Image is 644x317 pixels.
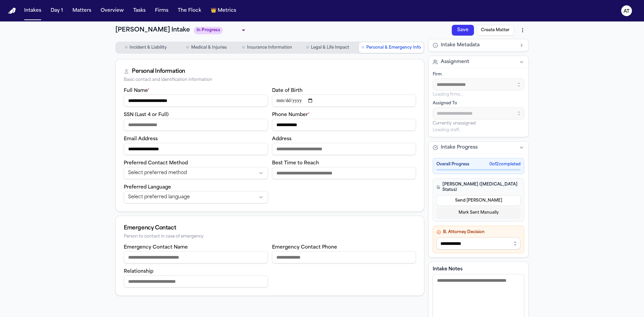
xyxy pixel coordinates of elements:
[242,44,245,51] span: ○
[124,95,268,107] input: Full name
[125,44,127,51] span: ○
[70,5,94,17] button: Matters
[311,45,349,50] span: Legal & Life Impact
[194,27,223,34] span: In Progress
[124,143,268,155] input: Email address
[132,67,185,75] div: Personal Information
[8,8,16,14] a: Home
[433,101,524,106] div: Assigned To
[124,161,188,166] label: Preferred Contact Method
[441,144,478,151] span: Intake Progress
[306,44,309,51] span: ○
[21,5,44,17] button: Intakes
[194,25,248,35] div: Update intake status
[152,5,171,17] button: Firms
[98,5,126,17] button: Overview
[124,245,188,250] label: Emergency Contact Name
[191,45,227,50] span: Medical & Injuries
[624,9,630,14] text: AT
[429,56,528,68] button: Assignment
[433,92,524,97] p: Loading firms...
[124,112,169,117] label: SSN (Last 4 or Full)
[130,5,148,17] button: Tasks
[218,7,236,14] span: Metrics
[477,25,514,36] button: Create Matter
[272,88,303,93] label: Date of Birth
[517,24,529,36] button: More actions
[124,77,416,83] div: Basic contact and identification information
[8,8,16,14] img: Finch Logo
[124,224,416,232] div: Emergency Contact
[433,107,524,119] input: Assign to staff member
[441,59,469,65] span: Assignment
[247,45,292,50] span: Insurance Information
[429,142,528,154] button: Intake Progress
[124,185,171,190] label: Preferred Language
[272,143,416,155] input: Address
[429,39,528,51] button: Intake Metadata
[124,275,268,287] input: Emergency contact relationship
[48,5,66,17] button: Day 1
[237,42,297,53] button: Go to Insurance Information
[124,234,416,239] div: Person to contact in case of emergency
[115,25,190,35] h1: [PERSON_NAME] Intake
[359,42,424,53] button: Go to Personal & Emergency Info
[124,137,158,142] label: Email Address
[272,95,416,107] input: Date of birth
[433,266,524,273] label: Intake Notes
[211,7,216,14] span: crown
[272,161,319,166] label: Best Time to Reach
[124,269,153,274] label: Relationship
[436,229,521,235] h4: B. Attorney Decision
[272,119,416,131] input: Phone number
[272,245,337,250] label: Emergency Contact Phone
[124,119,268,131] input: SSN
[433,78,524,91] input: Select firm
[433,72,524,77] div: Firm
[489,162,521,167] span: 0 of 2 completed
[129,45,167,50] span: Incident & Liability
[116,42,175,53] button: Go to Incident & Liability
[433,127,524,133] p: Loading staff...
[177,42,236,53] button: Go to Medical & Injuries
[441,42,480,49] span: Intake Metadata
[362,44,364,51] span: ○
[124,251,268,263] input: Emergency contact name
[436,207,521,218] button: Mark Sent Manually
[436,195,521,206] button: Send [PERSON_NAME]
[272,112,310,117] label: Phone Number
[436,162,469,167] span: Overall Progress
[436,182,521,193] h4: [PERSON_NAME] ([MEDICAL_DATA] Status)
[272,167,416,179] input: Best time to reach
[452,25,474,36] button: Save
[272,137,291,142] label: Address
[208,5,239,17] button: crownMetrics
[124,88,150,93] label: Full Name
[433,121,476,126] span: Currently unassigned
[366,45,421,50] span: Personal & Emergency Info
[272,251,416,263] input: Emergency contact phone
[175,5,204,17] button: The Flock
[186,44,189,51] span: ○
[298,42,358,53] button: Go to Legal & Life Impact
